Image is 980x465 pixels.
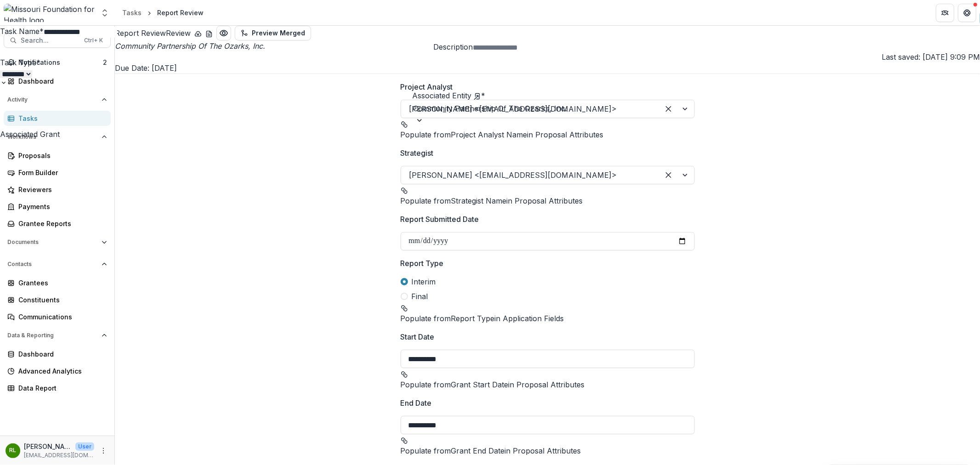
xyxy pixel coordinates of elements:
img: Missouri Foundation for Health logo [4,4,95,22]
button: Open entity switcher [98,4,111,22]
nav: breadcrumb [119,6,207,19]
label: Description [434,42,473,51]
button: Partners [936,4,954,22]
label: Associated Entity [412,91,485,100]
div: Tasks [122,8,142,17]
button: Get Help [958,4,976,22]
div: Report Review [157,8,204,17]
